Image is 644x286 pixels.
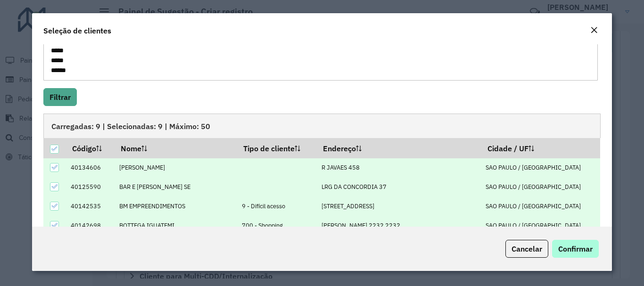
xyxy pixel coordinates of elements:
td: [PERSON_NAME] [114,158,237,178]
td: SAO PAULO / [GEOGRAPHIC_DATA] [481,196,600,216]
button: Close [587,25,601,37]
th: Tipo de cliente [237,138,317,158]
td: SAO PAULO / [GEOGRAPHIC_DATA] [481,216,600,235]
td: SAO PAULO / [GEOGRAPHIC_DATA] [481,177,600,196]
td: [PERSON_NAME] 2232 2232 [316,216,481,235]
td: BAR E [PERSON_NAME] SE [114,177,237,196]
button: Cancelar [505,240,548,258]
th: Cidade / UF [481,138,600,158]
td: 9 - Difícil acesso [237,196,317,216]
span: Cancelar [512,244,542,253]
td: BM EMPREENDIMENTOS [114,196,237,216]
em: Fechar [590,26,598,34]
td: SAO PAULO / [GEOGRAPHIC_DATA] [481,158,600,178]
button: Filtrar [43,88,77,106]
td: LRG DA CONCORDIA 37 [316,177,481,196]
td: 40125590 [66,177,115,196]
td: 40142535 [66,196,115,216]
td: BOTTEGA IGUATEMI [114,216,237,235]
div: Carregadas: 9 | Selecionadas: 9 | Máximo: 50 [43,114,600,138]
span: Confirmar [558,244,593,253]
td: [STREET_ADDRESS] [316,196,481,216]
button: Confirmar [552,240,599,258]
h4: Seleção de clientes [43,25,111,36]
td: 700 - Shopping [237,216,317,235]
th: Código [66,138,115,158]
td: R JAVAES 458 [316,158,481,178]
td: 40142698 [66,216,115,235]
th: Nome [114,138,237,158]
th: Endereço [316,138,481,158]
td: 40134606 [66,158,115,178]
